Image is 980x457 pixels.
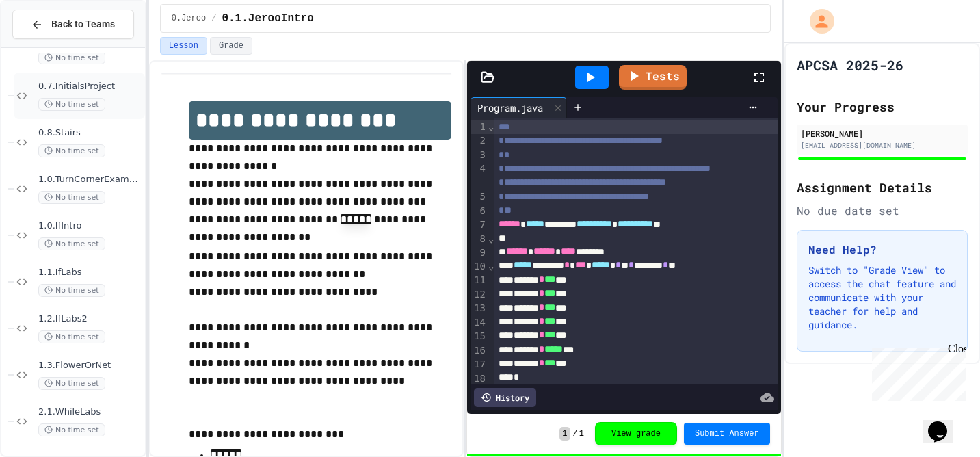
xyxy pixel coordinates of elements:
[222,10,313,27] span: 0.1.JerooIntro
[38,127,142,139] span: 0.8.Stairs
[488,121,494,132] span: Fold line
[172,13,206,24] span: 0.Jeroo
[38,330,105,343] span: No time set
[695,428,759,439] span: Submit Answer
[38,267,142,278] span: 1.1.IfLabs
[471,274,488,287] div: 11
[471,233,488,246] div: 8
[797,203,968,219] div: No due date set
[38,423,105,436] span: No time set
[471,358,488,371] div: 17
[471,97,567,118] div: Program.java
[38,174,142,185] span: 1.0.TurnCornerExample
[38,98,105,111] span: No time set
[38,360,142,371] span: 1.3.FlowerOrNet
[595,422,677,445] button: View grade
[211,13,216,24] span: /
[684,423,770,445] button: Submit Answer
[471,101,550,115] div: Program.java
[38,377,105,390] span: No time set
[38,237,105,250] span: No time set
[12,10,134,39] button: Back to Teams
[801,127,964,140] div: [PERSON_NAME]
[471,288,488,302] div: 12
[160,37,207,55] button: Lesson
[619,65,687,90] a: Tests
[471,120,488,134] div: 1
[210,37,252,55] button: Grade
[808,241,956,258] h3: Need Help?
[38,284,105,297] span: No time set
[471,344,488,358] div: 16
[38,191,105,204] span: No time set
[51,17,115,31] span: Back to Teams
[471,162,488,190] div: 4
[471,316,488,330] div: 14
[471,134,488,148] div: 2
[471,218,488,232] div: 7
[471,148,488,162] div: 3
[488,233,494,244] span: Fold line
[5,5,94,87] div: Chat with us now!Close
[474,388,536,407] div: History
[471,246,488,260] div: 9
[559,427,570,441] span: 1
[797,178,968,197] h2: Assignment Details
[797,97,968,116] h2: Your Progress
[923,402,966,443] iframe: chat widget
[471,260,488,274] div: 10
[471,372,488,386] div: 18
[579,428,584,439] span: 1
[38,51,105,64] span: No time set
[797,55,903,75] h1: APCSA 2025-26
[38,220,142,232] span: 1.0.IfIntro
[38,81,142,92] span: 0.7.InitialsProject
[471,302,488,315] div: 13
[488,261,494,272] span: Fold line
[38,406,142,418] span: 2.1.WhileLabs
[801,140,964,151] div: [EMAIL_ADDRESS][DOMAIN_NAME]
[471,330,488,343] div: 15
[471,205,488,218] div: 6
[573,428,578,439] span: /
[38,313,142,325] span: 1.2.IfLabs2
[471,190,488,204] div: 5
[38,144,105,157] span: No time set
[808,263,956,332] p: Switch to "Grade View" to access the chat feature and communicate with your teacher for help and ...
[866,343,966,401] iframe: chat widget
[795,5,838,37] div: My Account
